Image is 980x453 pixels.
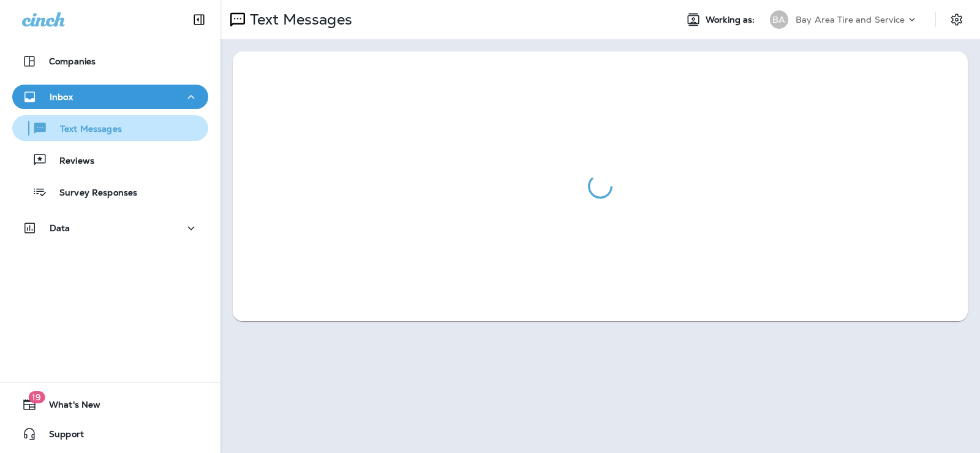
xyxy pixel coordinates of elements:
p: Data [50,223,70,233]
button: Companies [12,49,208,74]
button: Survey Responses [12,179,208,205]
span: Working as: [706,15,758,25]
p: Inbox [50,92,73,102]
p: Survey Responses [47,188,137,199]
button: Data [12,216,208,240]
button: Collapse Sidebar [182,7,216,32]
p: Companies [49,56,96,66]
p: Bay Area Tire and Service [796,15,905,25]
p: Reviews [47,156,94,167]
button: Support [12,422,208,446]
span: What's New [37,400,100,414]
span: Support [37,429,84,444]
p: Text Messages [48,124,122,135]
button: Inbox [12,85,208,109]
div: BA [770,10,788,29]
button: Reviews [12,147,208,173]
button: Settings [946,9,968,31]
button: Text Messages [12,115,208,141]
span: 19 [28,391,45,403]
button: 19What's New [12,392,208,417]
p: Text Messages [245,10,352,29]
